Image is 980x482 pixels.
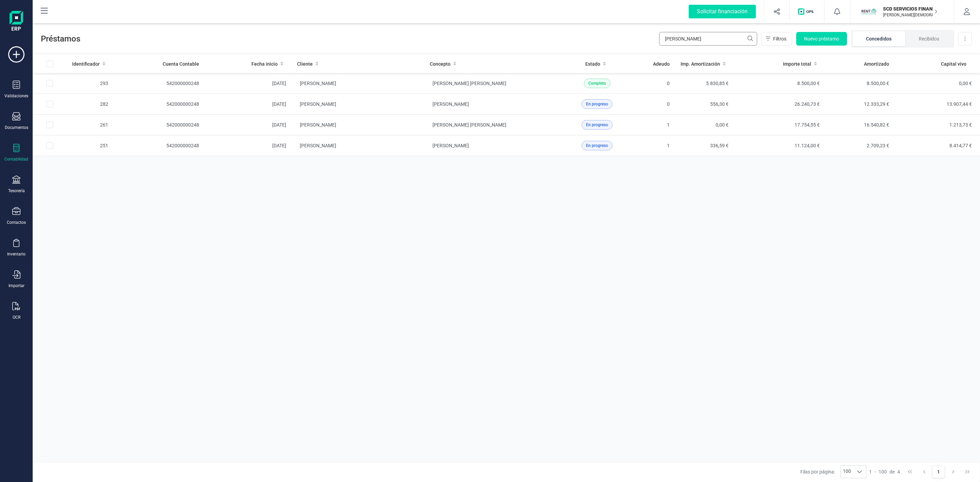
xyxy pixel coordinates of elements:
span: Préstamos [41,33,659,44]
td: 542000000248 [114,94,205,115]
td: 251 [67,135,114,156]
td: 542000000248 [114,73,205,94]
td: 1 [637,135,675,156]
td: [DATE] [205,94,292,115]
img: SC [861,4,876,19]
span: de [889,468,895,475]
button: Solicitar financiación [681,1,764,22]
td: 282 [67,94,114,115]
div: - [869,468,900,475]
td: 5.830,85 € [675,73,734,94]
span: [PERSON_NAME] [300,122,336,128]
td: 261 [67,115,114,135]
td: 12.333,29 € [825,94,894,115]
button: Last Page [961,465,974,478]
td: 2.709,23 € [825,135,894,156]
td: 0,00 € [675,115,734,135]
span: Concepto [430,61,451,67]
span: [PERSON_NAME] [300,143,336,148]
button: SCSCD SERVICIOS FINANCIEROS SL[PERSON_NAME][DEMOGRAPHIC_DATA][DEMOGRAPHIC_DATA] [859,1,946,22]
span: En progreso [586,143,608,149]
span: 1 [869,468,872,475]
span: Completo [588,80,606,86]
td: 1.213,73 € [895,115,980,135]
div: Row Selected e22bf167-6226-49e0-9ed6-699357b067f7 [46,121,53,128]
td: 542000000248 [114,135,205,156]
div: Row Selected 6f4afa20-9fff-43cd-bc8a-af4e50df2968 [46,80,53,87]
td: 0 [637,94,675,115]
td: 8.500,00 € [825,73,894,94]
span: Amortizado [864,61,889,67]
span: Imp. Amortización [681,61,720,67]
p: [PERSON_NAME][DEMOGRAPHIC_DATA][DEMOGRAPHIC_DATA] [883,12,937,18]
td: 26.240,73 € [734,94,825,115]
span: 100 [841,466,853,478]
td: [DATE] [205,115,292,135]
div: Filas por página: [800,465,866,478]
button: Page 1 [932,465,945,478]
span: [PERSON_NAME] [300,81,336,86]
span: Cuenta Contable [163,61,199,67]
td: [DATE] [205,135,292,156]
span: Filtros [773,35,786,42]
td: 336,59 € [675,135,734,156]
span: Cliente [297,61,313,67]
td: 13.907,44 € [895,94,980,115]
div: Inventario [7,251,26,257]
div: Importar [9,283,24,288]
div: Row Selected 9be54335-625b-47a3-9242-0ea898b77f8c [46,101,53,107]
span: [PERSON_NAME] [300,101,336,107]
span: En progreso [586,122,608,128]
button: Next Page [947,465,960,478]
td: 11.124,00 € [734,135,825,156]
td: 542000000248 [114,115,205,135]
td: 556,30 € [675,94,734,115]
span: 4 [897,468,900,475]
span: [PERSON_NAME] [PERSON_NAME] [432,122,506,128]
div: Row Selected 51931474-5fae-4159-b0dd-69b2bde8c318 [46,142,53,149]
img: Logo de OPS [798,8,816,15]
span: Identificador [72,61,100,67]
button: Logo de OPS [794,1,820,22]
div: Validaciones [4,93,28,99]
span: Capital vivo [941,61,966,67]
div: Contactos [7,220,26,225]
div: Tesorería [8,188,25,194]
span: Estado [585,61,600,67]
td: 17.754,55 € [734,115,825,135]
button: Nuevo préstamo [796,32,847,46]
div: OCR [13,315,20,320]
span: Fecha inicio [251,61,278,67]
div: Contabilidad [4,156,28,162]
span: [PERSON_NAME] [432,101,469,107]
td: 0,00 € [895,73,980,94]
div: Documentos [5,125,28,130]
span: Adeudo [653,61,670,67]
span: En progreso [586,101,608,107]
img: Logo Finanedi [10,11,23,33]
button: Previous Page [918,465,931,478]
span: Importe total [783,61,811,67]
td: 1 [637,115,675,135]
li: Recibidos [905,31,953,46]
li: Concedidos [852,31,905,46]
p: SCD SERVICIOS FINANCIEROS SL [883,5,937,12]
button: Filtros [761,32,792,46]
span: [PERSON_NAME] [PERSON_NAME] [432,81,506,86]
button: First Page [903,465,916,478]
div: All items unselected [46,61,53,67]
td: 16.540,82 € [825,115,894,135]
td: 8.500,00 € [734,73,825,94]
input: Buscar... [659,32,757,46]
span: Nuevo préstamo [804,35,839,42]
td: 8.414,77 € [895,135,980,156]
td: 0 [637,73,675,94]
td: [DATE] [205,73,292,94]
span: [PERSON_NAME] [432,143,469,148]
div: Solicitar financiación [689,5,756,18]
span: 100 [879,468,887,475]
td: 293 [67,73,114,94]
